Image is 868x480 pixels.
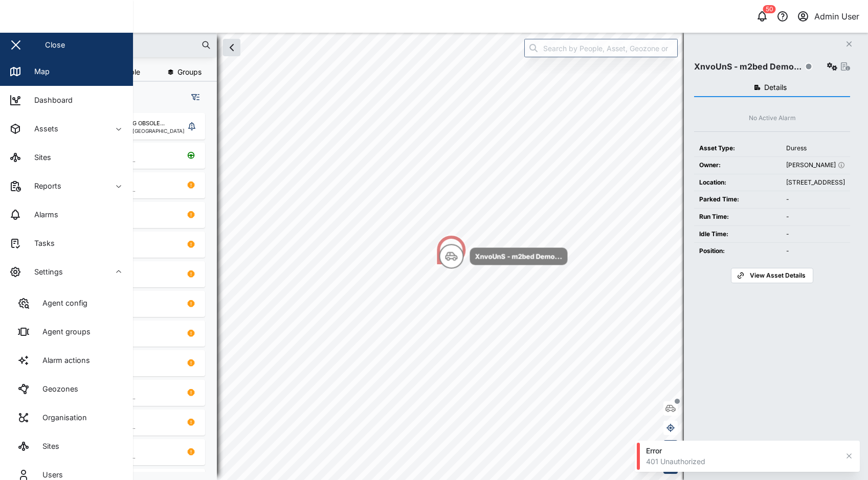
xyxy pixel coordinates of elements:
div: Parked Time: [699,195,776,204]
canvas: Map [33,33,868,480]
div: Map [27,66,50,77]
div: Duress [786,144,845,153]
div: XnvoUnS - m2bed Demo... [694,60,802,73]
div: Organisation [35,412,87,423]
div: Asset Type: [699,144,776,153]
div: Map marker [436,235,466,265]
a: Alarm actions [8,346,125,375]
div: Alarms [27,209,58,220]
input: Search by People, Asset, Geozone or Place [524,39,678,57]
div: Agent groups [35,326,91,337]
div: Admin User [814,10,859,23]
div: Map marker [439,244,568,269]
span: View Asset Details [750,268,806,283]
a: View Asset Details [731,268,813,283]
div: 50 [763,5,776,13]
div: Location: [699,178,776,188]
span: Groups [177,68,202,76]
div: Run Time: [699,212,776,222]
div: - [786,230,845,239]
div: Idle Time: [699,230,776,239]
div: Close [45,39,65,51]
button: Admin User [796,9,860,24]
span: Details [764,84,787,91]
div: Agent config [35,298,87,309]
div: 401 Unauthorized [646,456,838,467]
div: Dashboard [27,95,73,106]
a: Agent config [8,289,125,317]
div: Tasks [27,238,55,249]
div: Geozones [35,383,78,395]
div: - [786,212,845,222]
div: Reports [27,180,61,192]
div: Sites [27,152,51,163]
div: [PERSON_NAME] [786,161,845,170]
div: [STREET_ADDRESS] [786,178,845,188]
a: Organisation [8,403,125,432]
a: Sites [8,432,125,461]
div: Settings [27,266,63,278]
div: Assets [27,123,58,134]
div: XnvoUnS - m2bed Demo... [475,251,563,261]
div: Position: [699,246,776,256]
a: Agent groups [8,317,125,346]
div: Alarm actions [35,355,90,366]
div: - [786,246,845,256]
div: Error [646,446,838,456]
div: Sites [35,441,59,452]
div: - [786,195,845,204]
a: Geozones [8,375,125,403]
div: Owner: [699,161,776,170]
div: No Active Alarm [749,113,796,123]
